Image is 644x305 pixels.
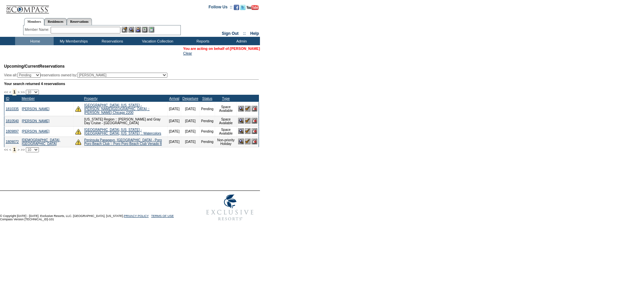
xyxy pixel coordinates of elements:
a: [GEOGRAPHIC_DATA], [US_STATE] - [GEOGRAPHIC_DATA], [US_STATE] :: Watercolors [84,128,161,135]
a: PRIVACY POLICY [124,214,149,218]
span: You are acting on behalf of: [183,47,260,51]
span: 1 [12,146,17,153]
td: [DATE] [167,137,181,147]
a: Departure [182,96,198,100]
img: Follow us on Twitter [240,5,246,10]
img: View Reservation [238,139,244,144]
img: Become our fan on Facebook [234,5,239,10]
img: View Reservation [238,106,244,111]
span: Upcoming/Current [4,64,39,69]
td: [DATE] [181,137,200,147]
td: Admin [221,37,260,45]
a: Reservations [67,18,92,25]
span: << [4,148,8,152]
span: < [9,90,11,94]
span: << [4,90,8,94]
a: Residences [44,18,67,25]
td: Pending [200,137,215,147]
span: >> [20,148,24,152]
span: > [17,90,19,94]
a: Help [250,31,259,36]
td: Space Available [215,126,237,137]
a: 1809897 [6,130,19,133]
img: b_calculator.gif [149,27,154,32]
img: Confirm Reservation [245,128,251,134]
td: Vacation Collection [131,37,183,45]
span: < [9,148,11,152]
span: :: [243,31,246,36]
a: Clear [183,51,192,55]
td: [DATE] [167,102,181,116]
a: Peninsula Papagayo, [GEOGRAPHIC_DATA] - Poro Poro Beach Club :: Poro Poro Beach Club Venado 8 [84,138,162,146]
span: Reservations [4,64,65,69]
td: Follow Us :: [209,4,232,12]
div: Member Name: [25,27,51,32]
td: Non-priority Holiday [215,137,237,147]
td: Home [15,37,54,45]
span: >> [20,90,24,94]
img: There are insufficient days and/or tokens to cover this reservation [75,129,81,135]
td: Pending [200,102,215,116]
a: 1810540 [6,119,19,123]
img: Cancel Reservation [252,128,257,134]
a: Status [202,96,212,100]
a: Follow us on Twitter [240,7,246,11]
a: [PERSON_NAME] [22,119,49,123]
img: Confirm Reservation [245,106,251,111]
img: b_edit.gif [122,27,127,32]
img: Cancel Reservation [252,118,257,124]
td: Reservations [92,37,131,45]
img: Subscribe to our YouTube Channel [247,5,259,10]
img: Cancel Reservation [252,139,257,144]
a: [PERSON_NAME] [230,47,260,51]
img: Exclusive Resorts [200,191,260,224]
a: Subscribe to our YouTube Channel [247,7,259,11]
a: 1810335 [6,107,19,111]
td: [DATE] [167,126,181,137]
img: Reservations [142,27,148,32]
td: Space Available [215,102,237,116]
a: Sign Out [222,31,238,36]
div: Your search returned 4 reservations [4,82,259,86]
a: ID [6,96,9,100]
a: 1809072 [6,140,19,144]
img: View Reservation [238,128,244,134]
a: Become our fan on Facebook [234,7,239,11]
a: Type [222,96,230,100]
img: There are insufficient days and/or tokens to cover this reservation [75,139,81,145]
a: [PERSON_NAME] [22,107,49,111]
td: My Memberships [54,37,92,45]
a: Arrival [169,96,179,100]
a: Property [84,96,98,100]
img: There are insufficient days and/or tokens to cover this reservation [75,106,81,112]
td: [DATE] [181,126,200,137]
td: [DATE] [167,116,181,126]
td: Pending [200,116,215,126]
td: Space Available [215,116,237,126]
img: Cancel Reservation [252,106,257,111]
td: [US_STATE] Region :: [PERSON_NAME] and Gray Day Cruise - [GEOGRAPHIC_DATA] [83,116,168,126]
img: Confirm Reservation [245,139,251,144]
img: View Reservation [238,118,244,124]
a: [PERSON_NAME] [22,130,49,133]
a: TERMS OF USE [151,214,174,218]
img: Impersonate [135,27,141,32]
div: View all: reservations owned by: [4,73,170,78]
a: Members [24,18,45,25]
img: View [128,27,134,32]
img: Confirm Reservation [245,118,251,124]
td: [DATE] [181,116,200,126]
a: Member [21,96,35,100]
td: Reports [183,37,221,45]
span: > [17,148,19,152]
a: [DEMOGRAPHIC_DATA], [GEOGRAPHIC_DATA] [22,138,60,146]
td: [DATE] [181,102,200,116]
td: Pending [200,126,215,137]
a: [GEOGRAPHIC_DATA], [US_STATE] - [PERSON_NAME][GEOGRAPHIC_DATA] :: [PERSON_NAME] Chicago 2200 [84,103,150,115]
span: 1 [12,89,17,95]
